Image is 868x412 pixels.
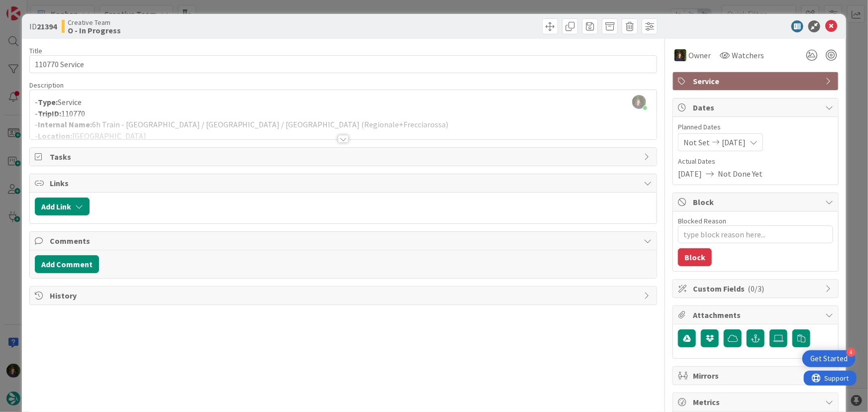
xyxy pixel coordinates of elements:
strong: Type: [38,97,58,107]
b: 21394 [37,21,57,31]
span: Watchers [732,49,764,61]
div: Get Started [810,354,848,364]
span: Attachments [693,309,820,321]
div: Open Get Started checklist, remaining modules: 4 [802,350,856,367]
span: Comments [50,235,639,247]
span: Not Done Yet [718,168,763,180]
span: Creative Team [68,18,121,26]
p: - Service [35,97,652,108]
span: Tasks [50,151,639,163]
button: Block [678,248,712,266]
p: - 110770 [35,108,652,119]
span: Mirrors [693,370,820,382]
span: Custom Fields [693,283,820,295]
strong: TripID: [38,108,61,118]
label: Blocked Reason [678,216,726,225]
span: Links [50,177,639,189]
span: ( 0/3 ) [748,284,764,294]
span: Owner [688,49,711,61]
span: Planned Dates [678,122,833,132]
span: Metrics [693,396,820,408]
span: Actual Dates [678,156,833,167]
div: 4 [847,348,856,357]
img: MC [675,49,686,61]
button: Add Comment [35,255,99,273]
span: Not Set [683,136,710,148]
span: ID [29,20,57,32]
span: Description [29,81,64,90]
b: O - In Progress [68,26,121,34]
span: Support [21,1,45,13]
span: Block [693,196,820,208]
span: History [50,290,639,302]
button: Add Link [35,198,90,215]
span: Dates [693,102,820,113]
span: [DATE] [722,136,746,148]
span: Service [693,75,820,87]
label: Title [29,46,42,55]
input: type card name here... [29,55,658,73]
span: [DATE] [678,168,702,180]
img: OSJL0tKbxWQXy8f5HcXbcaBiUxSzdGq2.jpg [632,95,646,109]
